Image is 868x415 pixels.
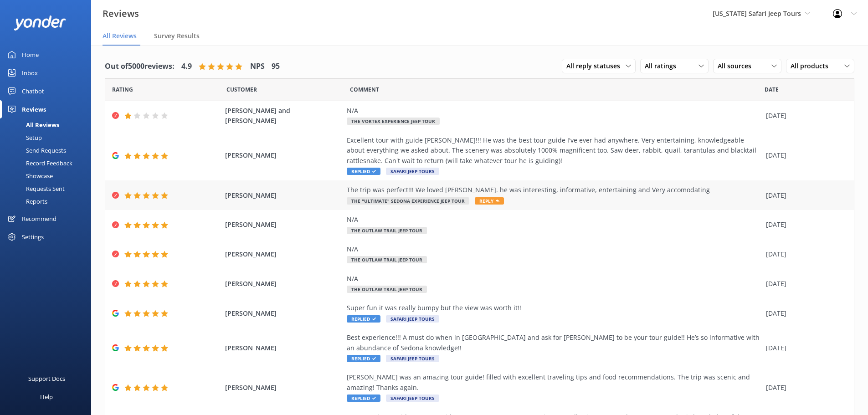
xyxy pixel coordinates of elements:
[225,220,343,230] span: [PERSON_NAME]
[386,395,439,402] span: Safari Jeep Tours
[40,388,53,406] div: Help
[765,85,779,94] span: Date
[347,197,469,205] span: The "Ultimate" Sedona Experience Jeep Tour
[103,31,137,41] span: All Reviews
[112,85,133,94] span: Date
[5,157,91,169] a: Record Feedback
[105,61,175,72] h4: Out of 5000 reviews:
[766,190,842,200] div: [DATE]
[386,315,439,323] span: Safari Jeep Tours
[5,131,42,144] div: Setup
[791,61,834,71] span: All products
[347,168,380,175] span: Replied
[225,190,343,200] span: [PERSON_NAME]
[475,197,504,205] span: Reply
[766,343,842,353] div: [DATE]
[5,182,65,195] div: Requests Sent
[566,61,626,71] span: All reply statuses
[347,395,380,402] span: Replied
[154,31,200,41] span: Survey Results
[347,118,440,125] span: The Vortex Experience Jeep Tour
[5,182,91,195] a: Requests Sent
[250,61,265,72] h4: NPS
[347,244,761,254] div: N/A
[347,333,761,353] div: Best experience!!! A must do when in [GEOGRAPHIC_DATA] and ask for [PERSON_NAME] to be your tour ...
[766,220,842,230] div: [DATE]
[103,6,139,21] h3: Reviews
[766,111,842,121] div: [DATE]
[347,106,761,116] div: N/A
[347,303,761,313] div: Super fun it was really bumpy but the view was worth it!!
[22,210,56,228] div: Recommend
[5,131,91,144] a: Setup
[766,249,842,259] div: [DATE]
[5,195,47,208] div: Reports
[22,100,46,118] div: Reviews
[225,106,343,126] span: [PERSON_NAME] and [PERSON_NAME]
[5,169,53,182] div: Showcase
[347,185,761,195] div: The trip was perfect!!! We loved [PERSON_NAME]. he was interesting, informative, entertaining and...
[718,61,757,71] span: All sources
[225,383,343,393] span: [PERSON_NAME]
[5,118,91,131] a: All Reviews
[181,61,192,72] h4: 4.9
[225,308,343,318] span: [PERSON_NAME]
[5,144,91,157] a: Send Requests
[347,215,761,225] div: N/A
[28,369,65,388] div: Support Docs
[347,227,427,234] span: The Outlaw Trail Jeep Tour
[225,343,343,353] span: [PERSON_NAME]
[347,355,380,362] span: Replied
[766,150,842,160] div: [DATE]
[5,144,66,157] div: Send Requests
[22,82,44,100] div: Chatbot
[347,286,427,293] span: The Outlaw Trail Jeep Tour
[14,15,66,31] img: yonder-white-logo.png
[22,46,39,64] div: Home
[225,150,343,160] span: [PERSON_NAME]
[766,279,842,289] div: [DATE]
[386,355,439,362] span: Safari Jeep Tours
[766,308,842,318] div: [DATE]
[5,118,59,131] div: All Reviews
[347,372,761,393] div: [PERSON_NAME] was an amazing tour guide! filled with excellent traveling tips and food recommenda...
[386,168,439,175] span: Safari Jeep Tours
[766,383,842,393] div: [DATE]
[645,61,682,71] span: All ratings
[350,85,379,94] span: Question
[713,9,801,18] span: [US_STATE] Safari Jeep Tours
[22,228,44,246] div: Settings
[225,249,343,259] span: [PERSON_NAME]
[226,85,257,94] span: Date
[347,256,427,263] span: The Outlaw Trail Jeep Tour
[347,315,380,323] span: Replied
[5,169,91,182] a: Showcase
[5,195,91,208] a: Reports
[272,61,280,72] h4: 95
[5,157,72,169] div: Record Feedback
[225,279,343,289] span: [PERSON_NAME]
[347,274,761,284] div: N/A
[22,64,38,82] div: Inbox
[347,135,761,166] div: Excellent tour with guide [PERSON_NAME]!!! He was the best tour guide I've ever had anywhere. Ver...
